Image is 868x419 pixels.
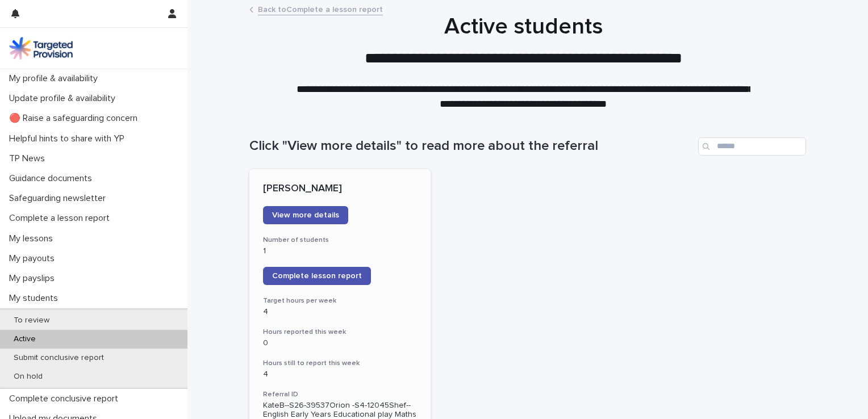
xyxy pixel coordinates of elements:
p: On hold [5,372,52,382]
span: View more details [272,211,339,219]
p: My students [5,293,67,304]
h3: Number of students [263,236,417,245]
h1: Active students [245,13,802,40]
h3: Target hours per week [263,296,417,305]
a: Back toComplete a lesson report [258,2,383,15]
p: My payouts [5,253,64,264]
p: 🔴 Raise a safeguarding concern [5,113,147,124]
a: View more details [263,206,348,224]
h3: Hours reported this week [263,328,417,337]
h3: Referral ID [263,390,417,399]
p: [PERSON_NAME] [263,183,417,195]
p: Complete conclusive report [5,393,127,404]
p: 1 [263,246,417,256]
p: 4 [263,370,417,379]
p: My profile & availability [5,73,107,84]
p: 4 [263,307,417,317]
p: Submit conclusive report [5,353,113,363]
p: Active [5,334,45,344]
p: My lessons [5,233,62,244]
p: Update profile & availability [5,93,124,104]
p: Guidance documents [5,173,101,184]
p: To review [5,316,59,325]
p: Safeguarding newsletter [5,193,115,204]
a: Complete lesson report [263,267,371,285]
span: Complete lesson report [272,272,362,280]
p: 0 [263,338,417,348]
p: My payslips [5,273,64,284]
p: TP News [5,153,54,164]
h1: Click "View more details" to read more about the referral [249,138,694,154]
p: Helpful hints to share with YP [5,133,133,144]
input: Search [698,137,806,156]
h3: Hours still to report this week [263,359,417,368]
img: M5nRWzHhSzIhMunXDL62 [9,37,73,60]
p: Complete a lesson report [5,213,119,224]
